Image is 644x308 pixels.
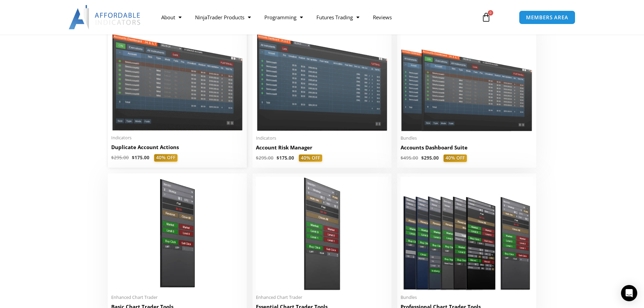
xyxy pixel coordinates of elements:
a: Programming [258,9,310,25]
bdi: 295.00 [111,155,129,161]
span: MEMBERS AREA [526,15,568,20]
a: 0 [471,7,501,27]
img: LogoAI | Affordable Indicators – NinjaTrader [69,5,141,29]
img: Account Risk Manager [256,26,388,131]
a: NinjaTrader Products [188,9,258,25]
img: Accounts Dashboard Suite [401,26,533,131]
span: Enhanced Chart Trader [111,294,243,300]
span: 40% OFF [299,155,322,162]
a: MEMBERS AREA [519,10,575,24]
span: $ [256,155,259,161]
span: Bundles [401,294,533,300]
img: Duplicate Account Actions [111,26,243,131]
span: 40% OFF [154,154,177,162]
span: Indicators [256,135,388,141]
bdi: 295.00 [256,155,273,161]
div: Open Intercom Messenger [621,285,637,301]
h2: Account Risk Manager [256,144,388,151]
span: 40% OFF [444,155,467,162]
a: About [154,9,188,25]
a: Accounts Dashboard Suite [401,144,533,155]
img: Essential Chart Trader Tools [256,177,388,290]
span: $ [421,155,424,161]
span: 0 [488,10,493,16]
nav: Menu [154,9,474,25]
bdi: 295.00 [421,155,439,161]
img: ProfessionalToolsBundlePage [401,177,533,290]
a: Reviews [366,9,399,25]
a: Duplicate Account Actions [111,144,243,154]
a: Futures Trading [310,9,366,25]
bdi: 495.00 [401,155,418,161]
span: $ [132,155,135,161]
span: $ [401,155,403,161]
img: BasicTools [111,177,243,290]
span: Bundles [401,135,533,141]
span: $ [277,155,279,161]
span: Indicators [111,135,243,141]
bdi: 175.00 [277,155,294,161]
bdi: 175.00 [132,155,149,161]
span: $ [111,155,114,161]
h2: Accounts Dashboard Suite [401,144,533,151]
a: Account Risk Manager [256,144,388,155]
h2: Duplicate Account Actions [111,144,243,151]
span: Enhanced Chart Trader [256,294,388,300]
